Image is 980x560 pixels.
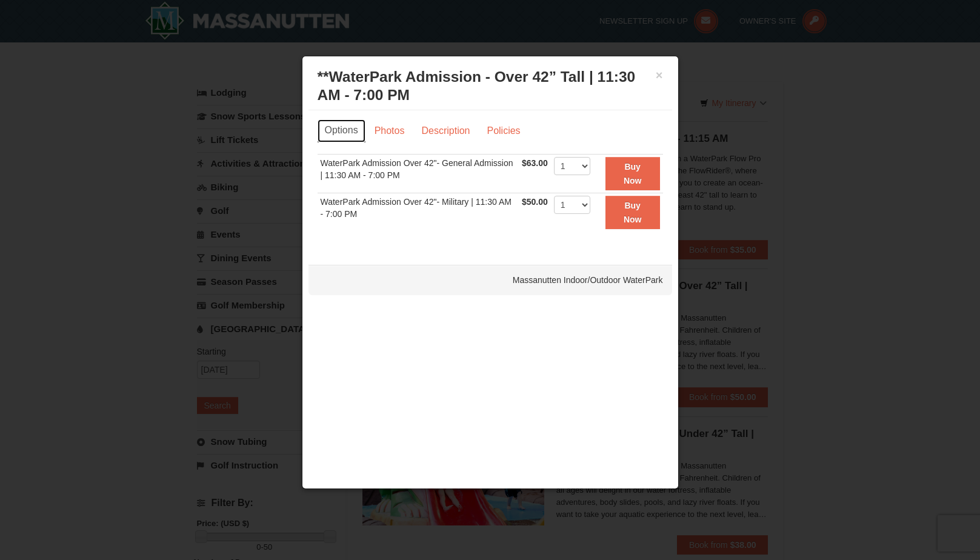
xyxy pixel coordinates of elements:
td: WaterPark Admission Over 42"- General Admission | 11:30 AM - 7:00 PM [318,155,519,193]
a: Options [318,119,365,142]
span: $50.00 [522,197,548,207]
td: WaterPark Admission Over 42"- Military | 11:30 AM - 7:00 PM [318,193,519,232]
button: Buy Now [605,157,660,190]
button: × [656,69,663,81]
a: Policies [479,119,528,142]
span: $63.00 [522,158,548,168]
strong: Buy Now [624,162,642,185]
a: Description [413,119,478,142]
a: Photos [367,119,413,142]
div: Massanutten Indoor/Outdoor WaterPark [308,265,672,295]
button: Buy Now [605,196,660,229]
h3: **WaterPark Admission - Over 42” Tall | 11:30 AM - 7:00 PM [318,68,663,104]
strong: Buy Now [624,201,642,224]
